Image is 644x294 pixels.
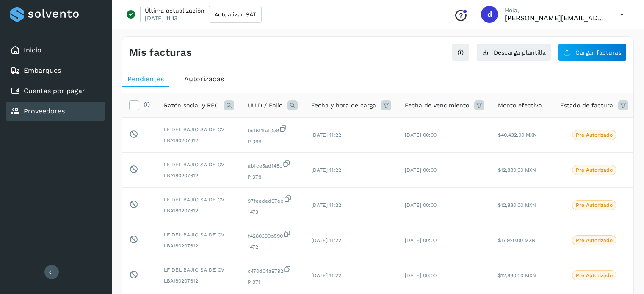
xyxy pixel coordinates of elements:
button: Descarga plantilla [476,44,551,61]
span: LBA180207612 [164,137,234,144]
span: Estado de factura [560,101,613,110]
span: [DATE] 11:22 [311,202,341,208]
div: Embarques [6,61,105,80]
p: Pre Autorizado [576,167,613,173]
span: LBA180207612 [164,242,234,250]
span: c470d04a9792 [248,265,298,275]
span: 1473 [248,208,298,216]
span: LF DEL BAJIO SA DE CV [164,231,234,239]
span: [DATE] 00:00 [405,272,437,278]
span: $12,880.00 MXN [498,167,536,173]
span: 0e16f1faf0e8 [248,124,298,135]
span: [DATE] 11:22 [311,167,341,173]
span: LF DEL BAJIO SA DE CV [164,161,234,168]
button: Actualizar SAT [209,6,262,23]
span: Fecha de vencimiento [405,101,469,110]
p: Hola, [505,7,606,14]
p: Pre Autorizado [576,237,613,243]
p: [DATE] 11:13 [145,14,177,22]
span: 97feeded97eb [248,195,298,205]
span: Descarga plantilla [494,49,546,55]
span: [DATE] 00:00 [405,202,437,208]
a: Inicio [24,46,41,54]
p: Pre Autorizado [576,132,613,138]
span: f4280390b590 [248,230,298,240]
button: Cargar facturas [558,44,627,61]
div: Cuentas por pagar [6,82,105,100]
span: [DATE] 00:00 [405,132,437,138]
span: 1472 [248,243,298,251]
span: LBA180207612 [164,207,234,214]
div: Inicio [6,41,105,60]
p: daniel.albo@salbologistics.com [505,14,606,22]
a: Embarques [24,66,61,74]
span: [DATE] 00:00 [405,237,437,243]
span: $12,880.00 MXN [498,272,536,278]
span: Fecha y hora de carga [311,101,376,110]
span: Razón social y RFC [164,101,219,110]
a: Cuentas por pagar [24,87,85,95]
span: P 376 [248,173,298,181]
span: abfce5ad148c [248,159,298,170]
p: Última actualización [145,7,205,14]
span: LBA180207612 [164,172,234,179]
span: $17,920.00 MXN [498,237,536,243]
span: LF DEL BAJIO SA DE CV [164,266,234,274]
span: Cargar facturas [575,49,621,55]
span: [DATE] 00:00 [405,167,437,173]
span: Autorizadas [184,75,224,83]
span: $12,880.00 MXN [498,202,536,208]
a: Proveedores [24,107,65,115]
div: Proveedores [6,102,105,121]
span: [DATE] 11:22 [311,237,341,243]
h4: Mis facturas [129,47,192,59]
p: Pre Autorizado [576,272,613,278]
span: LBA180207612 [164,277,234,285]
span: LF DEL BAJIO SA DE CV [164,196,234,203]
span: $40,432.00 MXN [498,132,537,138]
span: [DATE] 11:22 [311,132,341,138]
span: [DATE] 11:22 [311,272,341,278]
span: Pendientes [127,75,164,83]
span: Actualizar SAT [214,11,256,17]
p: Pre Autorizado [576,202,613,208]
span: Monto efectivo [498,101,542,110]
span: P 366 [248,138,298,146]
span: P 371 [248,278,298,286]
span: LF DEL BAJIO SA DE CV [164,126,234,133]
span: UUID / Folio [248,101,282,110]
